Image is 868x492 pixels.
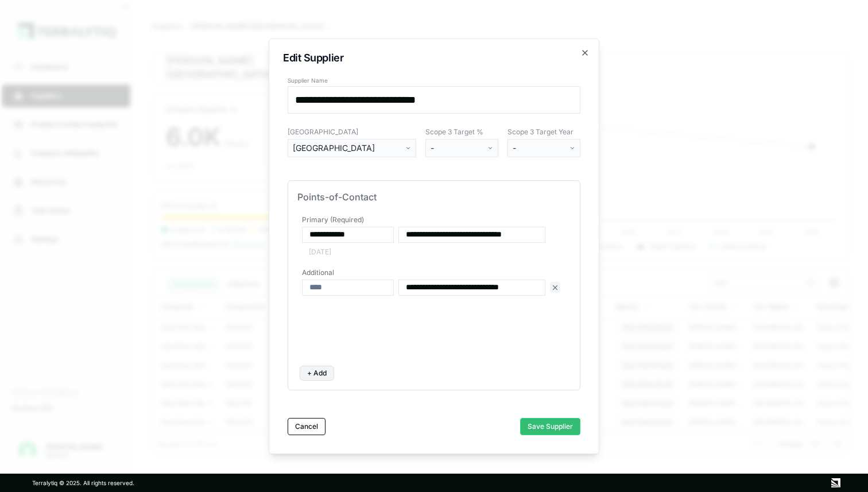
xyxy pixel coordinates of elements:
[283,53,585,63] h2: Edit Supplier
[309,247,331,257] div: [DATE]
[425,127,499,137] label: Scope 3 Target %
[297,190,571,204] div: Points-of-Contact
[288,418,325,435] button: Cancel
[166,54,375,82] div: [PERSON_NAME] [GEOGRAPHIC_DATA]
[288,127,416,137] label: [GEOGRAPHIC_DATA]
[520,418,580,435] button: Save Supplier
[300,268,568,277] div: Additional
[300,215,568,224] div: Primary (Required)
[431,142,434,154] span: -
[507,139,581,157] button: -
[425,139,499,157] button: -
[288,139,416,157] button: [GEOGRAPHIC_DATA]
[288,77,580,84] label: Supplier Name
[293,142,403,154] div: [GEOGRAPHIC_DATA]
[513,142,516,154] span: -
[300,366,334,381] button: + Add
[507,127,581,137] label: Scope 3 Target Year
